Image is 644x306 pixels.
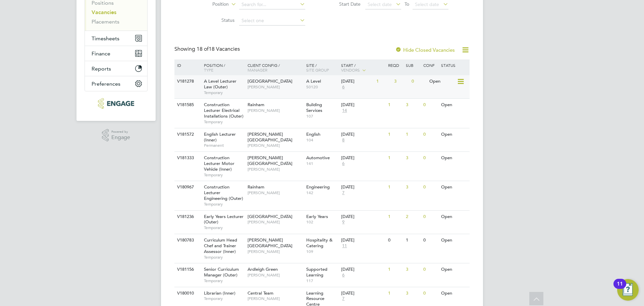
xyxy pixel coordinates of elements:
[204,119,244,125] span: Temporary
[341,243,348,249] span: 11
[204,131,236,143] span: English Lecturer (Inner)
[422,59,439,71] div: Conf
[422,263,439,276] div: 0
[248,249,303,254] span: [PERSON_NAME]
[439,287,469,300] div: Open
[92,35,119,42] span: Timesheets
[204,296,244,301] span: Temporary
[204,67,213,73] span: Type
[92,65,111,72] span: Reports
[306,67,329,73] span: Site Group
[204,102,244,119] span: Construction Lecturer Electrical Installations (Outer)
[204,155,234,172] span: Construction Lecturer Motor Vehicle (Inner)
[248,143,303,148] span: [PERSON_NAME]
[404,287,422,300] div: 3
[248,108,303,113] span: [PERSON_NAME]
[248,214,292,219] span: [GEOGRAPHIC_DATA]
[306,214,328,219] span: Early Years
[341,291,385,296] div: [DATE]
[341,155,385,161] div: [DATE]
[102,129,130,142] a: Powered byEngage
[204,225,244,230] span: Temporary
[204,172,244,178] span: Temporary
[322,1,361,7] label: Start Date
[341,79,373,84] div: [DATE]
[175,211,199,223] div: V181236
[386,211,404,223] div: 1
[368,1,392,7] span: Select date
[248,78,292,84] span: [GEOGRAPHIC_DATA]
[341,190,345,196] span: 7
[196,17,234,23] label: Status
[306,190,338,195] span: 142
[306,155,330,161] span: Automotive
[204,278,244,283] span: Temporary
[306,278,338,283] span: 117
[175,128,199,141] div: V181572
[204,184,243,201] span: Construction Lecturer Engineering (Outer)
[85,76,147,91] button: Preferences
[204,143,244,148] span: Permanent
[92,81,120,87] span: Preferences
[248,131,292,143] span: [PERSON_NAME][GEOGRAPHIC_DATA]
[197,46,240,52] span: 18 Vacancies
[248,290,273,296] span: Central Team
[422,234,439,247] div: 0
[197,46,209,52] span: 18 of
[306,137,338,143] span: 104
[386,128,404,141] div: 1
[617,284,623,293] div: 11
[175,181,199,193] div: V180967
[422,99,439,111] div: 0
[386,152,404,164] div: 1
[341,67,360,73] span: Vendors
[204,237,237,254] span: Curriculum Head Chef and Trainer Assessor (Inner)
[404,211,422,223] div: 2
[404,234,422,247] div: 1
[395,47,455,53] label: Hide Closed Vacancies
[341,272,345,278] span: 6
[386,287,404,300] div: 1
[92,50,110,57] span: Finance
[175,75,199,88] div: V181278
[422,152,439,164] div: 0
[404,263,422,276] div: 3
[404,59,422,71] div: Sub
[341,161,345,167] span: 6
[248,167,303,172] span: [PERSON_NAME]
[617,279,639,301] button: Open Resource Center, 11 new notifications
[98,98,134,109] img: xede-logo-retina.png
[439,181,469,193] div: Open
[404,181,422,193] div: 3
[341,102,385,108] div: [DATE]
[339,59,386,76] div: Start /
[306,266,327,278] span: Supported Learning
[248,266,278,272] span: Ardleigh Green
[306,102,322,113] span: Building Services
[175,59,199,71] div: ID
[386,234,404,247] div: 0
[415,1,439,7] span: Select date
[174,46,241,53] div: Showing
[386,263,404,276] div: 1
[439,234,469,247] div: Open
[341,267,385,272] div: [DATE]
[410,75,427,88] div: 0
[439,59,469,71] div: Status
[204,255,244,260] span: Temporary
[204,78,236,90] span: A Level Lecturer Law (Outer)
[204,202,244,207] span: Temporary
[175,99,199,111] div: V181585
[248,84,303,90] span: [PERSON_NAME]
[204,290,235,296] span: Librarian (Inner)
[439,128,469,141] div: Open
[428,75,457,88] div: Open
[404,99,422,111] div: 3
[341,84,345,90] span: 6
[175,152,199,164] div: V181333
[92,18,119,25] a: Placements
[246,59,305,76] div: Client Config /
[248,67,267,73] span: Manager
[85,98,148,109] a: Go to home page
[306,219,338,225] span: 102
